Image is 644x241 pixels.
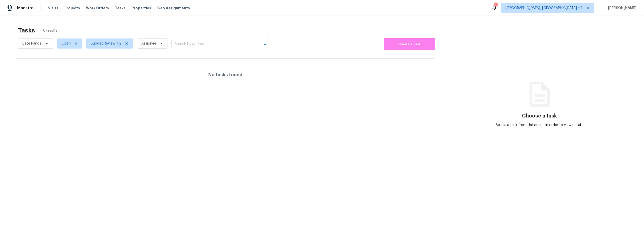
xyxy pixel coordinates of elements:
[491,123,588,128] div: Select a task from the queue in order to view details
[86,6,109,11] span: Work Orders
[64,6,80,11] span: Projects
[61,41,71,46] span: Open
[262,41,269,48] button: Open
[18,28,35,33] h2: Tasks
[505,6,582,11] span: [GEOGRAPHIC_DATA], [GEOGRAPHIC_DATA] + 1
[157,6,190,11] span: Geo Assignments
[384,38,435,50] button: Create a Task
[386,42,433,47] span: Create a Task
[494,3,497,8] div: 1
[606,6,636,11] span: [PERSON_NAME]
[91,41,122,46] span: Budget Review + 2
[132,6,151,11] span: Properties
[172,40,254,48] input: Search by address
[208,72,243,77] h4: No tasks found
[43,28,57,33] span: 0 Results
[141,41,156,46] span: Assignee
[48,6,58,11] span: Visits
[17,6,34,11] span: Maestro
[115,6,126,10] span: Tasks
[522,113,557,118] h3: Choose a task
[22,41,42,46] span: Date Range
